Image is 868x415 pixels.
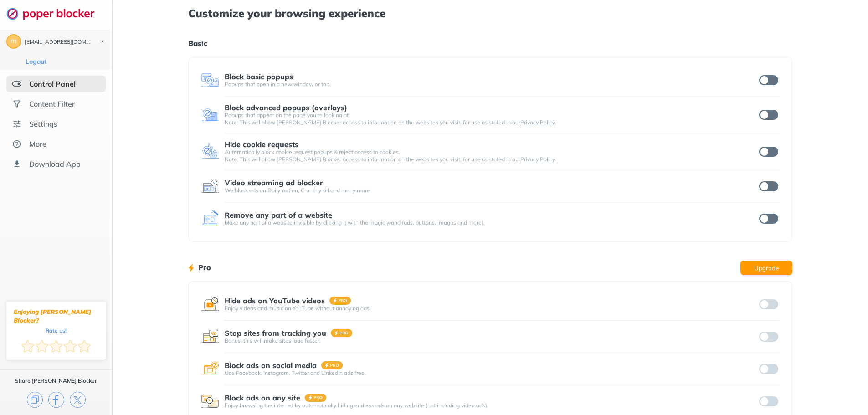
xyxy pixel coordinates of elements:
[520,156,556,163] a: Privacy Policy.
[46,328,67,333] div: Rate us!
[188,262,194,273] img: lighting bolt
[29,99,75,108] div: Content Filter
[201,71,219,89] img: feature icon
[48,392,64,408] img: facebook.svg
[188,7,792,19] h1: Customize your browsing experience
[225,394,300,402] div: Block ads on any site
[12,139,21,149] img: about.svg
[225,219,758,226] div: Make any part of a website invisible by clicking it with the magic wand (ads, buttons, images and...
[70,392,86,408] img: x.svg
[225,149,758,163] div: Automatically block cookie request popups & reject access to cookies. Note: This will allow [PERS...
[225,187,758,194] div: We block ads on Dailymotion, Crunchyroll and many more
[520,119,556,126] a: Privacy Policy.
[201,360,219,378] img: feature icon
[740,261,792,275] button: Upgrade
[225,402,758,409] div: Enjoy browsing the internet by automatically hiding endless ads on any website (not including vid...
[188,37,792,49] h1: Basic
[29,139,46,149] div: More
[225,140,298,149] div: Hide cookie requests
[201,106,219,124] img: feature icon
[6,7,104,20] img: logo-webpage.svg
[225,369,758,377] div: Use Facebook, Instagram, Twitter and LinkedIn ads free.
[201,143,219,161] img: feature icon
[12,79,21,88] img: features-selected.svg
[225,211,332,219] div: Remove any part of a website
[225,72,293,81] div: Block basic popups
[27,392,43,408] img: copy.svg
[201,177,219,195] img: feature icon
[14,307,98,325] div: Enjoying [PERSON_NAME] Blocker?
[225,361,317,369] div: Block ads on social media
[12,99,21,108] img: social.svg
[23,57,49,66] button: Logout
[201,295,219,313] img: feature icon
[201,210,219,228] img: feature icon
[15,377,97,384] div: Share [PERSON_NAME] Blocker
[29,79,76,88] div: Control Panel
[225,179,323,187] div: Video streaming ad blocker
[321,361,343,369] img: pro-badge.svg
[201,392,219,410] img: feature icon
[201,328,219,346] img: feature icon
[25,39,92,46] div: markstuartgill@gmail.com
[29,119,57,128] div: Settings
[198,261,211,273] h1: Pro
[329,297,351,305] img: pro-badge.svg
[331,329,353,337] img: pro-badge.svg
[12,119,21,128] img: settings.svg
[225,297,325,305] div: Hide ads on YouTube videos
[12,159,21,169] img: download-app.svg
[225,81,758,88] div: Popups that open in a new window or tab.
[225,103,347,112] div: Block advanced popups (overlays)
[29,159,81,169] div: Download App
[225,112,758,126] div: Popups that appear on the page you’re looking at. Note: This will allow [PERSON_NAME] Blocker acc...
[225,337,758,344] div: Bonus: this will make sites load faster!
[305,394,327,402] img: pro-badge.svg
[225,329,326,337] div: Stop sites from tracking you
[97,37,108,47] img: chevron-bottom-black.svg
[225,305,758,312] div: Enjoy videos and music on YouTube without annoying ads.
